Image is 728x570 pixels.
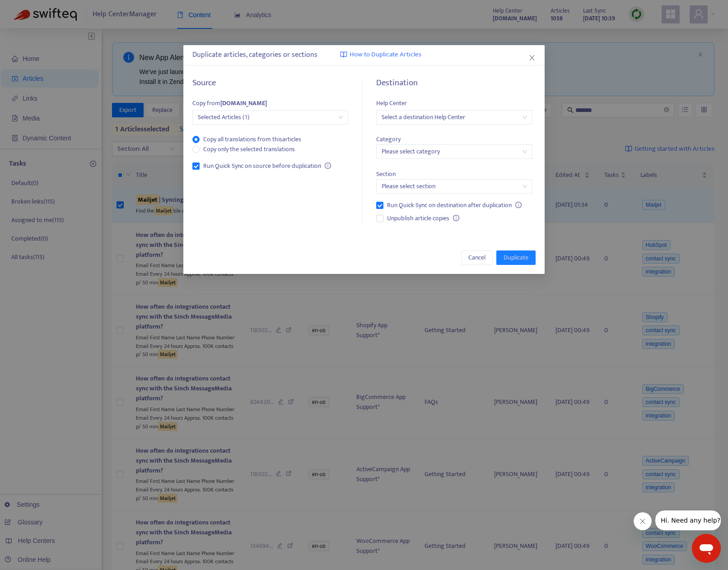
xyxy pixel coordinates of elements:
span: close [528,54,536,61]
button: Cancel [461,250,493,265]
button: Duplicate [496,250,536,265]
span: How to Duplicate Articles [350,50,421,60]
span: Run Quick Sync on source before duplication [200,161,325,171]
strong: [DOMAIN_NAME] [220,98,267,108]
span: Copy from [192,98,267,108]
span: Section [376,169,396,179]
span: Help Center [376,98,407,108]
span: info-circle [453,215,459,221]
span: info-circle [515,202,522,208]
span: info-circle [325,162,331,169]
span: Selected Articles (1) [198,111,343,124]
span: Copy only the selected translations [200,144,299,154]
span: Copy all translations from this articles [200,134,305,144]
h5: Destination [376,78,532,88]
iframe: Message from company [655,510,721,530]
button: Close [527,53,537,63]
img: image-link [340,51,347,58]
span: Run Quick Sync on destination after duplication [383,200,515,210]
span: Cancel [468,253,485,263]
iframe: Button to launch messaging window [692,534,721,563]
div: Duplicate articles, categories or sections [192,50,536,60]
a: How to Duplicate Articles [340,50,421,60]
h5: Source [192,78,348,88]
iframe: Close message [634,512,652,530]
span: Unpublish article copies [383,213,453,223]
span: Category [376,134,401,144]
